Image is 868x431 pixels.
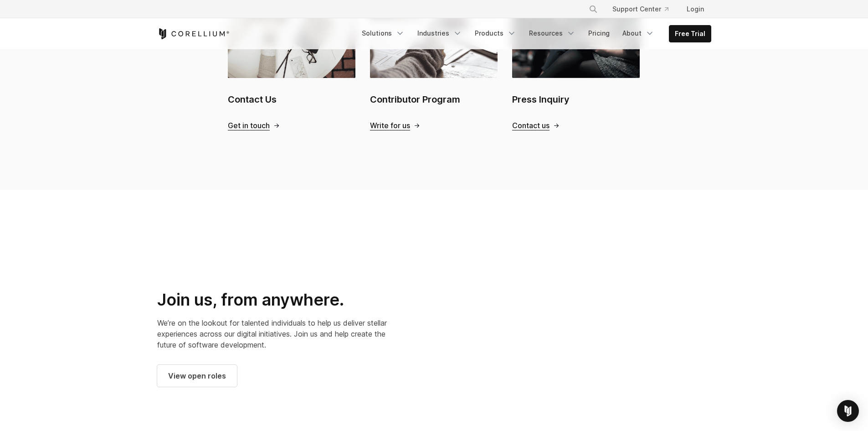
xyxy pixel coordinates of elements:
[370,93,498,106] h2: Contributor Program
[157,28,230,39] a: Corellium Home
[669,26,711,42] a: Free Trial
[679,1,711,17] a: Login
[157,365,237,387] a: View open roles
[412,25,467,42] a: Industries
[356,25,711,42] div: Navigation Menu
[512,93,640,106] h2: Press Inquiry
[837,400,859,422] div: Open Intercom Messenger
[585,1,601,17] button: Search
[168,370,226,381] span: View open roles
[617,25,660,42] a: About
[583,25,615,42] a: Pricing
[605,1,676,17] a: Support Center
[157,290,390,310] h2: Join us, from anywhere.
[512,121,550,130] span: Contact us
[469,25,522,42] a: Products
[524,25,581,42] a: Resources
[157,317,390,350] p: We’re on the lookout for talented individuals to help us deliver stellar experiences across our d...
[578,1,711,17] div: Navigation Menu
[370,121,410,130] span: Write for us
[228,121,270,130] span: Get in touch
[228,93,355,106] h2: Contact Us
[356,25,410,42] a: Solutions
